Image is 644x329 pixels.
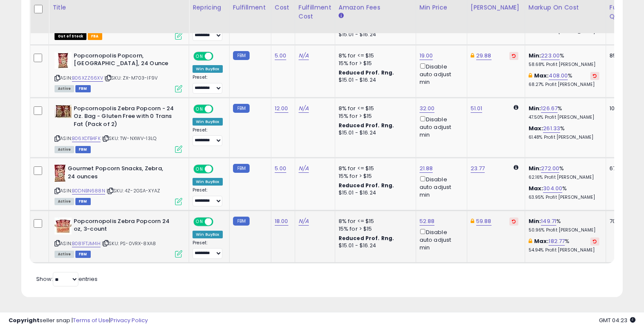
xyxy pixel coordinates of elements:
[275,164,287,173] a: 5.00
[55,217,182,257] div: ASIN:
[339,60,409,67] div: 15% for > $15
[75,85,91,92] span: FBM
[212,166,226,173] span: OFF
[529,217,599,233] div: %
[420,104,435,113] a: 32.00
[476,51,492,60] a: 29.88
[420,227,460,252] div: Disable auto adjust min
[299,164,309,173] a: N/A
[529,185,599,200] div: %
[72,135,101,142] a: B06XDTB4FK
[73,316,109,324] a: Terms of Use
[275,51,287,60] a: 5.00
[529,124,543,132] b: Max:
[529,164,541,172] b: Min:
[339,112,409,120] div: 15% for > $15
[543,184,562,193] a: 304.00
[194,218,205,225] span: ON
[420,51,433,60] a: 19.00
[74,217,177,235] b: Popcornopolis Zebra Popcorn 24 oz, 3-count
[233,164,250,173] small: FBM
[9,316,40,324] strong: Copyright
[339,242,409,249] div: $15.01 - $16.24
[212,105,226,112] span: OFF
[194,52,205,60] span: ON
[36,275,98,283] span: Show: entries
[55,165,182,204] div: ASIN:
[233,51,250,60] small: FBM
[193,178,223,186] div: Win BuyBox
[55,198,74,205] span: All listings currently available for purchase on Amazon
[110,316,148,324] a: Privacy Policy
[75,251,91,258] span: FBM
[193,231,223,238] div: Win BuyBox
[529,104,541,112] b: Min:
[193,187,223,206] div: Preset:
[299,217,309,226] a: N/A
[420,175,460,199] div: Disable auto adjust min
[104,74,158,81] span: | SKU: ZX-M703-IF9V
[420,164,433,173] a: 21.88
[541,164,559,173] a: 272.00
[529,237,599,253] div: %
[529,105,599,120] div: %
[529,72,599,88] div: %
[609,165,636,172] div: 67
[194,166,205,173] span: ON
[212,218,226,225] span: OFF
[529,134,599,140] p: 61.48% Profit [PERSON_NAME]
[471,104,483,113] a: 51.01
[420,3,463,12] div: Min Price
[193,65,223,73] div: Win BuyBox
[72,74,103,82] a: B06XZZ66XV
[529,195,599,200] p: 63.95% Profit [PERSON_NAME]
[72,187,105,195] a: B0DNBN688N
[75,146,91,153] span: FBM
[339,172,409,180] div: 15% for > $15
[549,237,565,246] a: 182.77
[543,124,560,133] a: 261.33
[299,104,309,113] a: N/A
[233,217,250,226] small: FBM
[72,240,101,247] a: B081FTJM4H
[420,62,460,86] div: Disable auto adjust min
[193,3,226,12] div: Repricing
[55,33,86,40] span: All listings that are currently out of stock and unavailable for purchase on Amazon
[9,317,148,325] div: seller snap | |
[534,72,549,80] b: Max:
[88,33,102,40] span: FBA
[106,187,160,194] span: | SKU: 4Z-2GSA-XYAZ
[275,104,288,113] a: 12.00
[193,74,223,94] div: Preset:
[55,146,74,153] span: All listings currently available for purchase on Amazon
[529,184,543,192] b: Max:
[339,12,344,20] small: Amazon Fees.
[55,52,72,69] img: 514lCxjMNRL._SL40_.jpg
[529,125,599,140] div: %
[529,3,602,12] div: Markup on Cost
[529,175,599,180] p: 62.16% Profit [PERSON_NAME]
[339,182,394,189] b: Reduced Prof. Rng.
[529,52,599,68] div: %
[609,3,639,21] div: Fulfillable Quantity
[529,227,599,233] p: 50.96% Profit [PERSON_NAME]
[52,3,185,12] div: Title
[534,237,549,245] b: Max:
[55,165,66,182] img: 51M+ds0PWLL._SL40_.jpg
[593,239,597,243] i: Revert to store-level Max Markup
[275,3,291,12] div: Cost
[194,105,205,112] span: ON
[193,240,223,259] div: Preset:
[75,198,91,205] span: FBM
[339,129,409,137] div: $15.01 - $16.24
[471,3,521,12] div: [PERSON_NAME]
[55,251,74,258] span: All listings currently available for purchase on Amazon
[339,189,409,197] div: $15.01 - $16.24
[476,217,492,226] a: 59.88
[529,62,599,68] p: 58.68% Profit [PERSON_NAME]
[609,105,636,112] div: 107
[339,69,394,76] b: Reduced Prof. Rng.
[541,217,556,226] a: 149.71
[609,52,636,60] div: 85
[339,217,409,225] div: 8% for <= $15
